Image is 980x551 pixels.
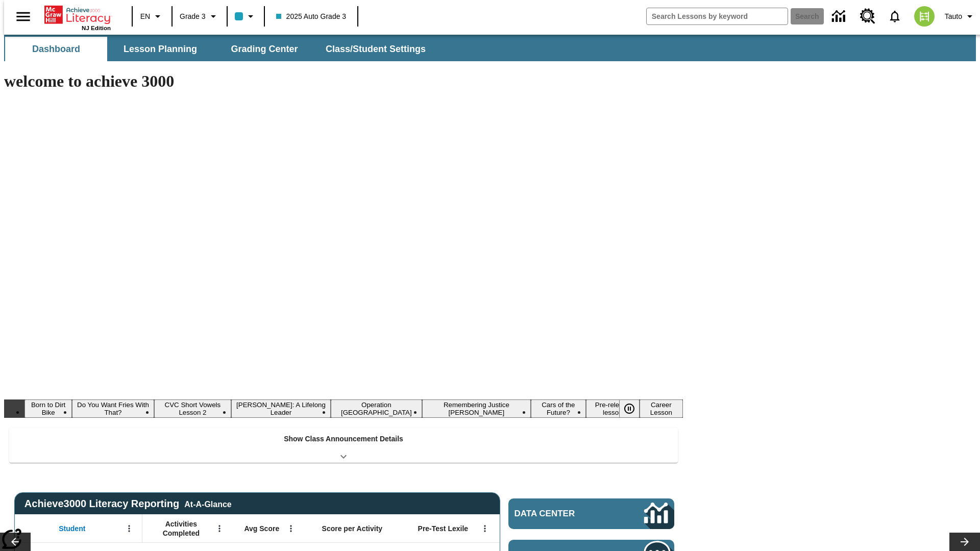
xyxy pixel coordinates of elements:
button: Open Menu [283,521,299,536]
button: Slide 9 Career Lesson [640,399,683,418]
button: Grade: Grade 3, Select a grade [176,7,224,26]
button: Dashboard [5,37,107,61]
button: Open Menu [477,521,493,536]
span: Score per Activity [322,524,383,533]
div: SubNavbar [4,35,976,61]
span: Avg Score [244,524,279,533]
a: Home [44,5,111,25]
span: Data Center [514,509,610,519]
button: Pause [619,399,640,418]
button: Slide 3 CVC Short Vowels Lesson 2 [154,399,231,418]
p: Show Class Announcement Details [284,434,403,444]
button: Open side menu [8,2,38,32]
span: NJ Edition [82,25,111,31]
div: At-A-Glance [184,498,231,509]
button: Lesson Planning [109,37,211,61]
span: 2025 Auto Grade 3 [276,11,347,22]
button: Slide 4 Dianne Feinstein: A Lifelong Leader [231,399,331,418]
div: Show Class Announcement Details [9,428,678,463]
a: Notifications [881,3,908,30]
button: Slide 5 Operation London Bridge [331,399,422,418]
img: avatar image [914,6,935,27]
button: Slide 1 Born to Dirt Bike [24,399,72,418]
button: Open Menu [212,521,227,536]
input: search field [647,8,788,24]
button: Lesson carousel, Next [949,533,980,551]
button: Profile/Settings [941,7,980,26]
button: Slide 8 Pre-release lesson [586,399,640,418]
button: Slide 6 Remembering Justice O'Connor [422,399,531,418]
button: Class/Student Settings [317,37,434,61]
span: Tauto [945,11,962,22]
span: Grade 3 [180,11,206,22]
button: Slide 2 Do You Want Fries With That? [72,399,154,418]
span: Activities Completed [148,519,215,538]
button: Class color is light blue. Change class color [231,7,261,26]
span: Pre-Test Lexile [418,524,469,533]
span: Student [59,524,85,533]
span: EN [140,11,150,22]
a: Resource Center, Will open in new tab [854,3,881,30]
div: Home [44,4,111,31]
button: Slide 7 Cars of the Future? [531,399,586,418]
div: SubNavbar [4,37,435,61]
button: Language: EN, Select a language [136,7,168,26]
h1: welcome to achieve 3000 [4,72,683,91]
button: Select a new avatar [908,3,941,30]
button: Grading Center [213,37,315,61]
div: Pause [619,399,650,418]
a: Data Center [508,498,674,529]
span: Achieve3000 Literacy Reporting [24,498,232,510]
button: Open Menu [121,521,137,536]
a: Data Center [826,3,854,31]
